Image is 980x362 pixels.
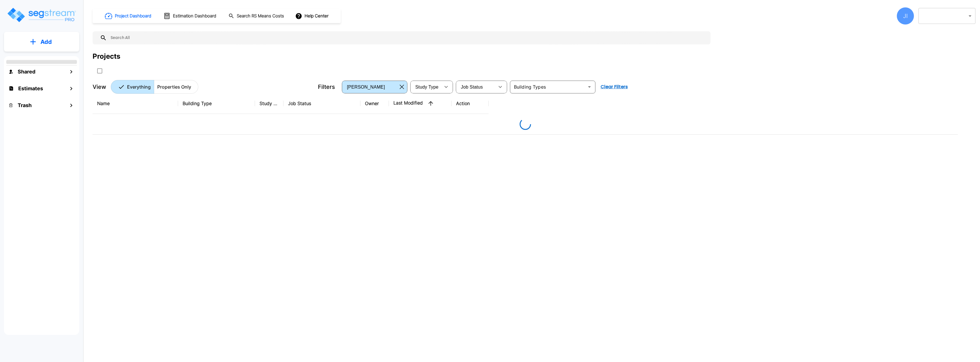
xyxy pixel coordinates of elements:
span: Study Type [415,85,438,89]
th: Job Status [283,93,360,114]
button: Add [4,34,79,50]
h1: Search RS Means Costs [237,13,284,19]
button: Open [585,83,593,91]
div: Platform [111,80,198,94]
th: Name [93,93,178,114]
th: Study Type [255,93,283,114]
p: Everything [127,83,151,90]
h1: Shared [18,68,35,75]
button: Properties Only [154,80,198,94]
p: Add [40,38,52,46]
input: Search All [107,31,708,44]
th: Owner [360,93,389,114]
th: Action [452,93,489,114]
h1: Estimates [18,85,43,92]
th: Last Modified [389,93,452,114]
div: Projects [93,51,120,62]
div: Select [457,79,495,95]
div: Select [343,79,397,95]
div: Select [411,79,440,95]
h1: Project Dashboard [115,13,151,19]
input: Building Types [512,83,584,91]
h1: Trash [18,101,32,109]
button: SelectAll [94,65,105,77]
p: View [93,83,106,91]
span: Job Status [461,85,483,89]
button: Project Dashboard [103,10,154,22]
button: Estimation Dashboard [161,10,219,22]
button: Search RS Means Costs [226,11,287,22]
th: Building Type [178,93,255,114]
button: Help Center [294,11,331,21]
button: Clear Filters [598,81,630,93]
p: Filters [318,83,335,91]
div: JI [897,7,914,24]
h1: Estimation Dashboard [173,13,216,19]
p: Properties Only [157,83,191,90]
img: Logo [7,7,76,23]
button: Everything [111,80,154,94]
